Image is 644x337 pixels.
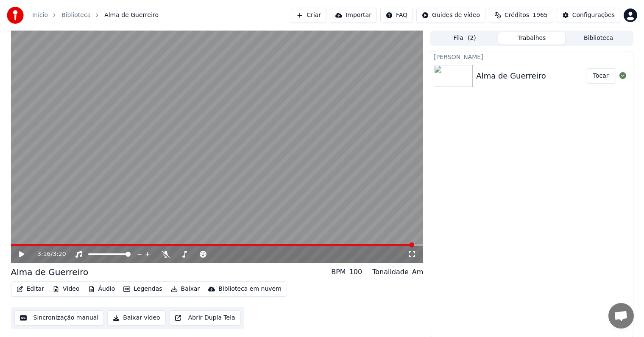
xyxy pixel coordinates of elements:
[7,7,24,24] img: youka
[61,11,91,20] a: Biblioteca
[107,310,165,326] button: Baixar vídeo
[13,283,47,295] button: Editar
[468,34,476,42] span: ( 2 )
[331,267,346,277] div: BPM
[120,283,165,295] button: Legendas
[167,283,204,295] button: Baixar
[380,8,413,23] button: FAQ
[431,32,498,45] button: Fila
[169,310,241,326] button: Abrir Dupla Tela
[291,8,326,23] button: Criar
[498,32,565,45] button: Trabalhos
[32,11,159,20] nav: breadcrumb
[104,11,159,20] span: Alma de Guerreiro
[565,32,632,45] button: Biblioteca
[330,8,377,23] button: Importar
[32,11,48,20] a: Início
[430,51,633,62] div: [PERSON_NAME]
[14,310,104,326] button: Sincronização manual
[53,250,66,258] span: 3:20
[11,266,89,278] div: Alma de Guerreiro
[476,70,546,82] div: Alma de Guerreiro
[557,8,620,23] button: Configurações
[49,283,83,295] button: Vídeo
[505,11,529,20] span: Créditos
[586,68,616,84] button: Tocar
[489,8,553,23] button: Créditos1965
[608,303,634,329] div: Bate-papo aberto
[37,250,50,258] span: 3:16
[416,8,485,23] button: Guides de vídeo
[532,11,548,20] span: 1965
[372,267,409,277] div: Tonalidade
[85,283,119,295] button: Áudio
[218,285,282,293] div: Biblioteca em nuvem
[37,250,58,258] div: /
[412,267,424,277] div: Am
[349,267,362,277] div: 100
[572,11,615,20] div: Configurações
